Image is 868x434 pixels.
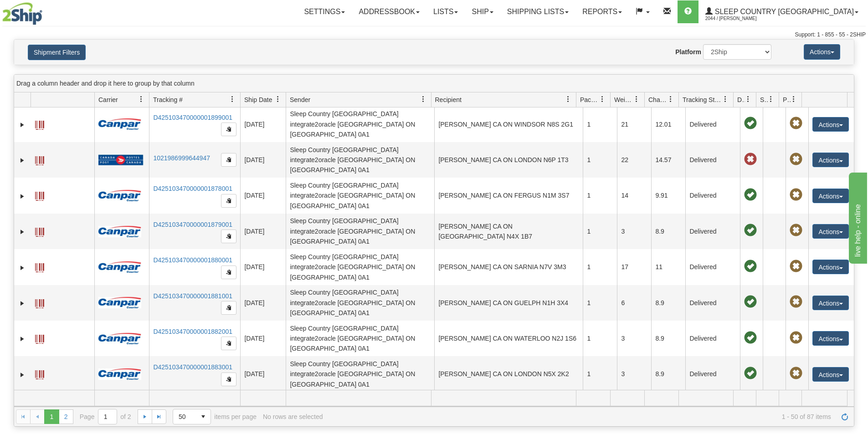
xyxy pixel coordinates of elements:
a: Expand [18,334,27,343]
a: Go to the last page [152,409,166,424]
td: [PERSON_NAME] CA ON FERGUS N1M 3S7 [434,178,583,213]
a: Pickup Status filter column settings [786,92,801,107]
td: 8.9 [651,321,685,356]
td: 17 [617,249,651,285]
div: grid grouping header [14,75,854,92]
span: Shipment Issues [760,95,768,104]
td: [DATE] [240,321,286,356]
button: Copy to clipboard [221,230,236,243]
div: No rows are selected [263,413,323,420]
span: items per page [173,409,257,424]
td: 14 [617,178,651,213]
span: 50 [179,412,190,421]
a: Packages filter column settings [595,92,610,107]
a: 2 [59,409,73,424]
td: [DATE] [240,249,286,285]
a: Charge filter column settings [663,92,678,107]
span: Pickup Not Assigned [790,260,802,273]
td: Delivered [685,356,740,392]
img: 14 - Canpar [98,226,141,237]
button: Actions [812,117,849,132]
span: Charge [648,95,668,104]
td: Sleep Country [GEOGRAPHIC_DATA] integrate2oracle [GEOGRAPHIC_DATA] ON [GEOGRAPHIC_DATA] 0A1 [286,107,434,142]
button: Actions [812,367,849,382]
a: Tracking Status filter column settings [718,92,733,107]
a: Expand [18,299,27,308]
button: Actions [812,153,849,167]
a: Sender filter column settings [416,92,431,107]
button: Copy to clipboard [221,337,236,350]
td: Delivered [685,107,740,142]
a: Weight filter column settings [629,92,644,107]
div: Support: 1 - 855 - 55 - 2SHIP [2,31,866,39]
td: 8.9 [651,214,685,249]
button: Actions [812,260,849,274]
span: Delivery Status [737,95,745,104]
a: Ship Date filter column settings [270,92,286,107]
td: 1 [583,249,617,285]
span: Weight [614,95,633,104]
td: 8.9 [651,285,685,321]
a: Expand [18,227,27,236]
a: Expand [18,120,27,129]
a: Expand [18,370,27,379]
span: Pickup Not Assigned [790,367,802,380]
span: Sleep Country [GEOGRAPHIC_DATA] [713,8,854,15]
a: Recipient filter column settings [560,92,576,107]
a: Go to the next page [138,409,152,424]
td: 1 [583,142,617,178]
a: D425103470000001882001 [153,328,232,335]
img: logo2044.jpg [2,2,42,25]
button: Actions [812,331,849,346]
a: Label [35,117,44,131]
div: live help - online [7,5,84,16]
a: D425103470000001878001 [153,185,232,192]
button: Copy to clipboard [221,123,236,136]
a: D425103470000001881001 [153,292,232,300]
td: [PERSON_NAME] CA ON WATERLOO N2J 1S6 [434,321,583,356]
a: D425103470000001880001 [153,256,232,264]
td: 11 [651,249,685,285]
span: Pickup Not Assigned [790,332,802,344]
span: On time [744,260,757,273]
img: 14 - Canpar [98,118,141,130]
span: 2044 / [PERSON_NAME] [705,14,774,23]
a: Addressbook [352,0,426,23]
td: Delivered [685,214,740,249]
img: 14 - Canpar [98,297,141,308]
a: Expand [18,156,27,165]
td: 3 [617,321,651,356]
td: 1 [583,107,617,142]
a: D425103470000001883001 [153,363,232,371]
a: Ship [465,0,500,23]
span: Page of 2 [80,409,131,424]
a: Label [35,152,44,167]
td: 9.91 [651,178,685,213]
a: D425103470000001899001 [153,114,232,121]
span: On time [744,367,757,380]
button: Actions [804,44,840,60]
iframe: chat widget [847,170,867,263]
td: [PERSON_NAME] CA ON WINDSOR N8S 2G1 [434,107,583,142]
span: select [196,409,211,424]
img: 14 - Canpar [98,333,141,344]
img: 14 - Canpar [98,368,141,380]
a: Settings [297,0,352,23]
td: [DATE] [240,178,286,213]
td: Sleep Country [GEOGRAPHIC_DATA] integrate2oracle [GEOGRAPHIC_DATA] ON [GEOGRAPHIC_DATA] 0A1 [286,356,434,392]
td: [DATE] [240,142,286,178]
img: 14 - Canpar [98,190,141,201]
a: Refresh [837,409,852,424]
a: Label [35,188,44,202]
span: Pickup Not Assigned [790,296,802,308]
span: On time [744,189,757,201]
span: Carrier [98,95,118,104]
td: [PERSON_NAME] CA ON LONDON N5X 2K2 [434,356,583,392]
button: Shipment Filters [28,45,86,60]
span: Page sizes drop down [173,409,211,424]
td: Sleep Country [GEOGRAPHIC_DATA] integrate2oracle [GEOGRAPHIC_DATA] ON [GEOGRAPHIC_DATA] 0A1 [286,142,434,178]
span: Sender [290,95,310,104]
label: Platform [675,47,701,56]
span: Tracking # [153,95,183,104]
a: Tracking # filter column settings [225,92,240,107]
